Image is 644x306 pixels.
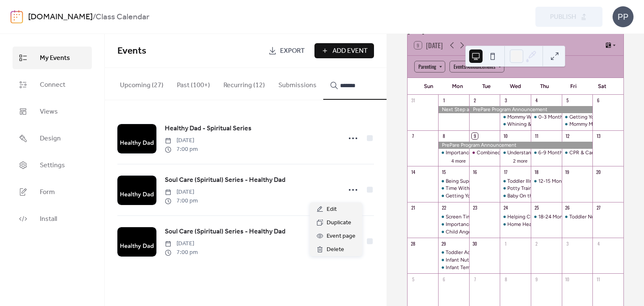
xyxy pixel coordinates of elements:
[507,178,591,185] div: Toddler Illness & Toddler Oral Health
[332,46,368,56] span: Add Event
[113,68,170,99] button: Upcoming (27)
[502,169,509,175] div: 17
[502,276,509,282] div: 8
[595,276,601,282] div: 11
[500,178,531,185] div: Toddler Illness & Toddler Oral Health
[533,133,540,139] div: 11
[533,205,540,211] div: 25
[507,121,554,128] div: Whining & Tantrums
[441,276,447,282] div: 6
[13,154,92,176] a: Settings
[595,97,601,104] div: 6
[507,192,601,200] div: Baby On the Move & Staying Out of Debt
[564,133,571,139] div: 12
[327,245,344,255] span: Delete
[414,78,443,95] div: Sun
[327,231,356,241] span: Event page
[438,185,469,192] div: Time With Toddler & Words Matter: Silent Words
[531,213,562,220] div: 18-24 Month & 24-36 Month Milestones
[472,78,501,95] div: Tue
[165,124,252,134] span: Healthy Dad - Spiritual Series
[165,175,286,186] a: Soul Care (Spiritual) Series - Healthy Dad
[531,149,562,156] div: 6-9 Month & 9-12 Month Infant Expectations
[531,114,562,121] div: 0-3 Month & 3-6 Month Infant Expectations
[500,221,531,228] div: Home Health & Anger Management
[441,169,447,175] div: 15
[446,178,589,185] div: Being Super Mom & Credit Scores: the Good, the Bad, the Ugly
[501,78,530,95] div: Wed
[562,213,593,220] div: Toddler Nutrition & Toddler Play
[165,188,198,197] span: [DATE]
[13,181,92,203] a: Form
[441,97,447,104] div: 1
[438,228,469,236] div: Child Anger & Creating Honesty
[314,43,374,58] button: Add Event
[538,178,628,185] div: 12-15 Month & 15-18 Month Milestones
[564,240,571,246] div: 3
[510,157,531,164] button: 2 more
[562,149,593,156] div: CPR & Car Seat Safety
[40,161,65,171] span: Settings
[446,185,580,192] div: Time With [PERSON_NAME] & Words Matter: Silent Words
[165,227,286,237] span: Soul Care (Spiritual) Series - Healthy Dad
[446,257,513,264] div: Infant Nutrition & Budget 101
[443,78,472,95] div: Mon
[531,178,562,185] div: 12-15 Month & 15-18 Month Milestones
[564,169,571,175] div: 19
[327,205,337,215] span: Edit
[500,121,531,128] div: Whining & Tantrums
[507,149,611,156] div: Understanding Your Infant & Infant Accidents
[502,97,509,104] div: 3
[595,205,601,211] div: 27
[477,149,579,156] div: Combined Prenatal Series – Labor & Delivery
[469,106,593,113] div: PrePare Program Announcement
[533,276,540,282] div: 9
[327,218,351,228] span: Duplicate
[40,187,55,197] span: Form
[28,9,93,25] a: [DOMAIN_NAME]
[441,133,447,139] div: 8
[438,264,469,271] div: Infant Temperament & Creating Courage
[93,9,96,25] b: /
[438,106,469,113] div: Next Step and Little Steps Closed
[595,169,601,175] div: 20
[559,78,588,95] div: Fri
[500,185,531,192] div: Potty Training & Fighting the Impulse to Spend
[165,175,286,185] span: Soul Care (Spiritual) Series - Healthy Dad
[538,114,639,121] div: 0-3 Month & 3-6 Month Infant Expectations
[502,133,509,139] div: 10
[533,169,540,175] div: 18
[438,192,469,200] div: Getting Your Child to Eat & Creating Confidence
[438,142,592,149] div: PrePare Program Announcement
[507,114,584,121] div: Mommy Work & Quality Childcare
[13,47,92,69] a: My Events
[562,121,593,128] div: Mommy Milestones & Creating Kindness
[40,107,58,117] span: Views
[410,205,416,211] div: 21
[472,133,478,139] div: 9
[170,68,217,99] button: Past (100+)
[438,221,469,228] div: Importance of Bonding & Infant Expectations
[448,157,469,164] button: 4 more
[165,197,198,205] span: 7:00 pm
[165,239,198,248] span: [DATE]
[410,240,416,246] div: 28
[530,78,559,95] div: Thu
[507,221,583,228] div: Home Health & [MEDICAL_DATA]
[165,248,198,257] span: 7:00 pm
[272,68,323,99] button: Submissions
[507,185,615,192] div: Potty Training & Fighting the Impulse to Spend
[441,240,447,246] div: 29
[507,213,609,220] div: Helping Children Process Change & Siblings
[410,169,416,175] div: 14
[446,249,541,256] div: Toddler Accidents & Your Financial Future
[595,240,601,246] div: 4
[438,257,469,264] div: Infant Nutrition & Budget 101
[538,213,631,220] div: 18-24 Month & 24-36 Month Milestones
[564,205,571,211] div: 26
[410,276,416,282] div: 5
[588,78,617,95] div: Sat
[595,133,601,139] div: 13
[446,213,532,220] div: Screen Time and You & Toddler Safety
[500,192,531,200] div: Baby On the Move & Staying Out of Debt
